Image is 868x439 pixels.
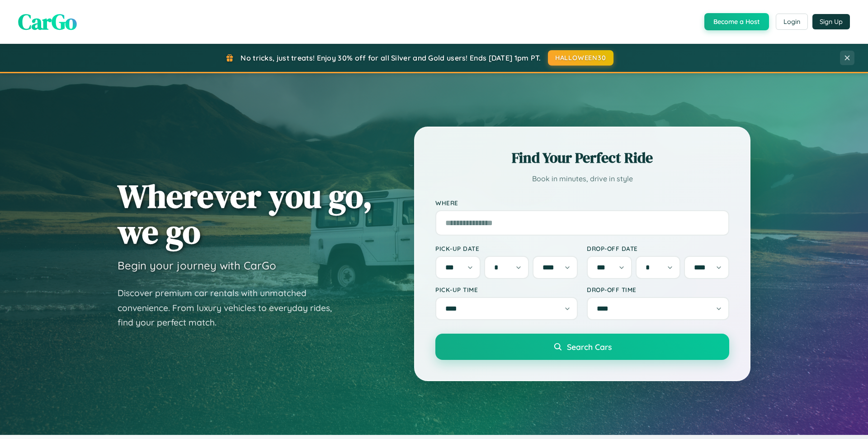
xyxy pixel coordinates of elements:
[118,259,276,272] h3: Begin your journey with CarGo
[435,245,578,252] label: Pick-up Date
[776,14,808,30] button: Login
[435,334,729,360] button: Search Cars
[435,148,729,168] h2: Find Your Perfect Ride
[118,286,344,330] p: Discover premium car rentals with unmatched convenience. From luxury vehicles to everyday rides, ...
[704,13,769,30] button: Become a Host
[812,14,850,29] button: Sign Up
[548,50,613,66] button: HALLOWEEN30
[435,172,729,185] p: Book in minutes, drive in style
[435,199,729,207] label: Where
[241,53,541,62] span: No tricks, just treats! Enjoy 30% off for all Silver and Gold users! Ends [DATE] 1pm PT.
[435,286,578,293] label: Pick-up Time
[18,7,77,37] span: CarGo
[587,286,729,293] label: Drop-off Time
[567,342,612,352] span: Search Cars
[118,178,373,250] h1: Wherever you go, we go
[587,245,729,252] label: Drop-off Date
